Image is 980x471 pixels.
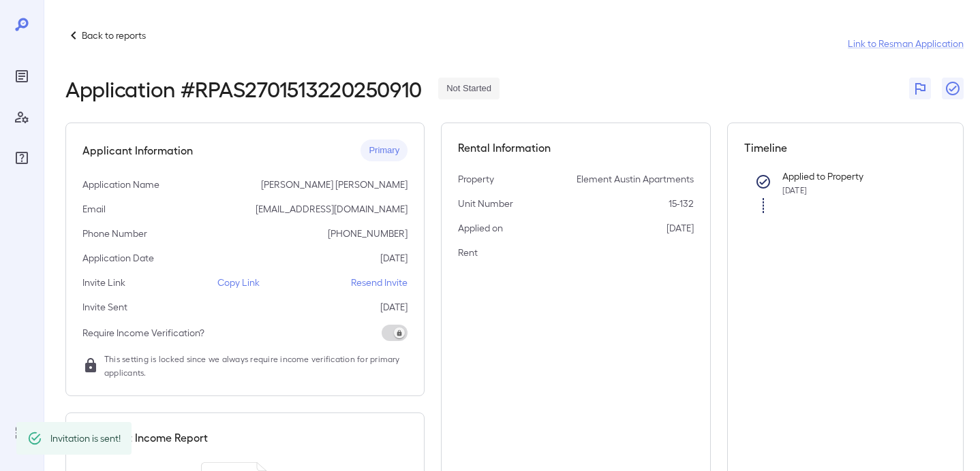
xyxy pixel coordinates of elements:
[82,276,125,289] p: Invite Link
[438,82,500,95] span: Not Started
[82,202,106,216] p: Email
[458,140,693,156] h5: Rental Information
[11,147,33,169] div: FAQ
[82,429,208,446] h5: Applicant Income Report
[217,276,260,289] p: Copy Link
[458,172,494,186] p: Property
[909,78,931,99] button: Flag Report
[256,202,408,216] p: [EMAIL_ADDRESS][DOMAIN_NAME]
[11,65,33,87] div: Reports
[667,221,694,235] p: [DATE]
[848,37,964,50] a: Link to Resman Application
[50,426,121,451] div: Invitation is sent!
[82,326,204,340] p: Require Income Verification?
[82,227,147,240] p: Phone Number
[782,185,807,195] span: [DATE]
[361,144,408,157] span: Primary
[11,106,33,128] div: Manage Users
[458,246,478,259] p: Rent
[261,178,408,191] p: [PERSON_NAME] [PERSON_NAME]
[744,140,947,156] h5: Timeline
[328,227,408,240] p: [PHONE_NUMBER]
[82,29,146,42] p: Back to reports
[380,251,408,265] p: [DATE]
[351,276,408,289] p: Resend Invite
[82,178,159,191] p: Application Name
[65,76,422,101] h2: Application # RPAS2701513220250910
[669,197,694,210] p: 15-132
[942,78,964,99] button: Close Report
[458,197,513,210] p: Unit Number
[577,172,694,186] p: Element Austin Apartments
[82,142,193,159] h5: Applicant Information
[782,169,925,183] p: Applied to Property
[82,300,127,314] p: Invite Sent
[82,251,154,265] p: Application Date
[380,300,408,314] p: [DATE]
[458,221,503,235] p: Applied on
[11,422,33,444] div: Log Out
[104,352,408,379] span: This setting is locked since we always require income verification for primary applicants.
